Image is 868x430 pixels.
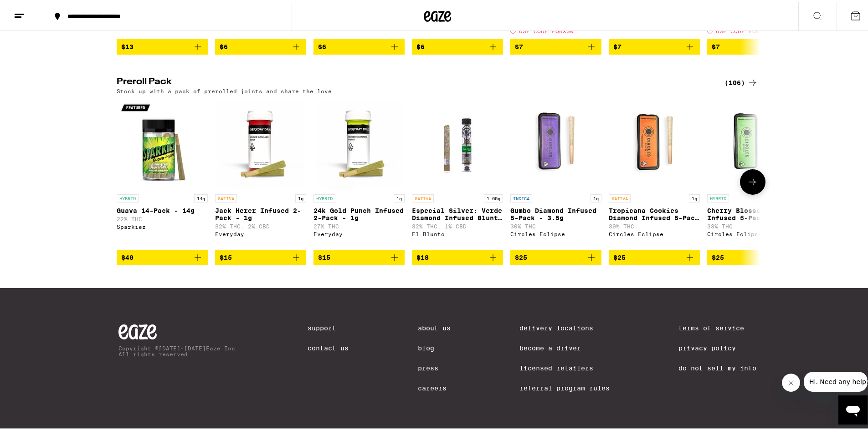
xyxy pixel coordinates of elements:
a: Open page for Especial Silver: Verde Diamond Infused Blunt - 1.65g from El Blunto [412,97,503,248]
a: Careers [418,383,451,390]
a: Privacy Policy [678,343,756,350]
a: Blog [418,343,451,350]
p: 30% THC [609,222,700,228]
p: 32% THC: 1% CBD [412,222,503,228]
p: 1g [591,192,601,201]
iframe: Message from company [804,370,868,390]
p: Copyright © [DATE]-[DATE] Eaze Inc. All rights reserved. [118,344,239,355]
span: $15 [318,252,330,259]
a: Contact Us [308,343,349,350]
p: SATIVA [215,192,237,201]
p: 1.65g [484,192,503,201]
a: Licensed Retailers [519,363,610,370]
a: Open page for Jack Herer Infused 2-Pack - 1g from Everyday [215,97,306,248]
p: Guava 14-Pack - 14g [117,205,208,212]
p: 30% THC [510,222,601,228]
p: 1g [689,192,700,201]
p: SATIVA [412,192,434,201]
h2: Preroll Pack [117,76,714,86]
span: Hi. Need any help? [5,6,66,14]
a: Become a Driver [519,343,610,350]
span: $40 [121,252,134,259]
span: $7 [613,41,621,49]
span: $6 [220,41,228,49]
span: $7 [712,41,720,49]
p: Stock up with a pack of prerolled joints and share the love. [117,86,335,92]
div: Everyday [313,229,405,235]
button: Add to bag [412,37,503,53]
span: $6 [318,41,326,49]
p: 32% THC: 2% CBD [215,222,306,228]
iframe: Button to launch messaging window [838,394,868,423]
span: USE CODE EQNX30 [519,27,574,33]
p: Tropicana Cookies Diamond Infused 5-Pack - 3.5g [609,205,700,220]
a: Support [308,323,349,330]
a: Referral Program Rules [519,383,610,390]
button: Add to bag [215,37,306,53]
a: Open page for Guava 14-Pack - 14g from Sparkiez [117,97,208,248]
img: Sparkiez - Guava 14-Pack - 14g [117,97,208,188]
span: $15 [220,252,232,259]
span: $18 [416,252,429,259]
button: Add to bag [609,248,700,263]
a: Open page for Gumbo Diamond Infused 5-Pack - 3.5g from Circles Eclipse [510,97,601,248]
p: Especial Silver: Verde Diamond Infused Blunt - 1.65g [412,205,503,220]
span: $6 [416,41,425,49]
img: El Blunto - Especial Silver: Verde Diamond Infused Blunt - 1.65g [412,97,503,188]
button: Add to bag [117,248,208,263]
p: HYBRID [117,192,139,201]
img: Circles Eclipse - Gumbo Diamond Infused 5-Pack - 3.5g [510,97,601,188]
button: Add to bag [215,248,306,263]
p: SATIVA [609,192,631,201]
p: Jack Herer Infused 2-Pack - 1g [215,205,306,220]
p: 24k Gold Punch Infused 2-Pack - 1g [313,205,405,220]
p: 22% THC [117,214,208,220]
a: About Us [418,323,451,330]
iframe: Close message [782,372,800,390]
span: $25 [712,252,724,259]
a: Delivery Locations [519,323,610,330]
button: Add to bag [510,37,601,53]
span: $13 [121,41,134,49]
p: 33% THC [707,222,798,228]
a: Do Not Sell My Info [678,363,756,370]
a: (106) [724,76,758,86]
img: Circles Eclipse - Cherry Blossom Diamond Infused 5-Pack - 3.5g [707,97,798,188]
div: Everyday [215,229,306,235]
button: Add to bag [707,248,798,263]
p: Gumbo Diamond Infused 5-Pack - 3.5g [510,205,601,220]
span: $25 [613,252,626,259]
div: El Blunto [412,229,503,235]
p: HYBRID [313,192,335,201]
img: Everyday - Jack Herer Infused 2-Pack - 1g [215,97,306,188]
span: USE CODE EQNX30 [716,27,770,33]
button: Add to bag [313,37,405,53]
a: Open page for Cherry Blossom Diamond Infused 5-Pack - 3.5g from Circles Eclipse [707,97,798,248]
div: Sparkiez [117,222,208,228]
div: Circles Eclipse [510,229,601,235]
div: Circles Eclipse [609,229,700,235]
button: Add to bag [510,248,601,263]
a: Open page for Tropicana Cookies Diamond Infused 5-Pack - 3.5g from Circles Eclipse [609,97,700,248]
p: 1g [295,192,306,201]
p: Cherry Blossom Diamond Infused 5-Pack - 3.5g [707,205,798,220]
button: Add to bag [412,248,503,263]
button: Add to bag [609,37,700,53]
img: Everyday - 24k Gold Punch Infused 2-Pack - 1g [313,97,405,188]
a: Terms of Service [678,323,756,330]
img: Circles Eclipse - Tropicana Cookies Diamond Infused 5-Pack - 3.5g [609,97,700,188]
button: Add to bag [313,248,405,263]
p: 1g [394,192,405,201]
p: INDICA [510,192,532,201]
a: Press [418,363,451,370]
span: $25 [515,252,527,259]
span: $7 [515,41,523,49]
button: Add to bag [707,37,798,53]
p: 14g [194,192,208,201]
div: Circles Eclipse [707,229,798,235]
p: 27% THC [313,222,405,228]
p: HYBRID [707,192,729,201]
a: Open page for 24k Gold Punch Infused 2-Pack - 1g from Everyday [313,97,405,248]
button: Add to bag [117,37,208,53]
